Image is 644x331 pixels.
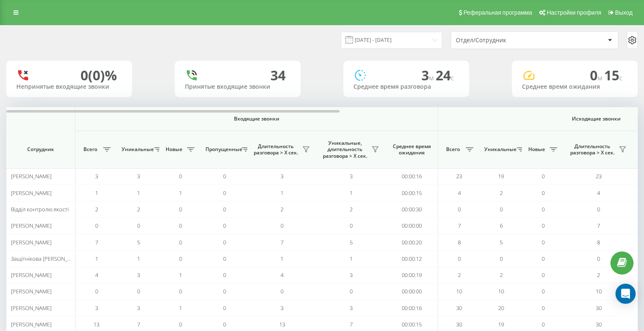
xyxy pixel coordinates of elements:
[615,284,636,304] div: Open Intercom Messenger
[137,239,140,246] span: 5
[542,172,545,180] span: 0
[164,146,184,153] span: Новые
[205,146,239,153] span: Пропущенные
[179,172,182,180] span: 0
[458,189,461,197] span: 4
[280,205,283,213] span: 2
[500,239,503,246] span: 5
[95,222,98,229] span: 0
[526,146,547,153] span: Новые
[500,271,503,279] span: 2
[80,146,101,153] span: Всего
[95,255,98,262] span: 1
[386,168,438,185] td: 00:00:16
[386,300,438,316] td: 00:00:16
[542,304,545,312] span: 0
[350,172,353,180] span: 3
[596,287,602,295] span: 10
[80,67,117,83] div: 0 (0)%
[458,239,461,246] span: 8
[223,321,226,328] span: 0
[350,287,353,295] span: 0
[11,222,52,229] span: [PERSON_NAME]
[619,73,623,82] span: c
[223,205,226,213] span: 0
[179,287,182,295] span: 0
[498,321,504,328] span: 19
[456,287,462,295] span: 10
[11,255,83,262] span: Защітнікова [PERSON_NAME]
[596,304,602,312] span: 30
[421,66,436,84] span: 3
[386,283,438,300] td: 00:00:00
[458,205,461,213] span: 0
[597,255,600,262] span: 0
[280,255,283,262] span: 1
[597,205,600,213] span: 0
[604,66,623,84] span: 15
[498,304,504,312] span: 20
[597,239,600,246] span: 8
[179,271,182,279] span: 1
[95,271,98,279] span: 4
[137,304,140,312] span: 3
[280,271,283,279] span: 4
[542,222,545,229] span: 0
[386,201,438,218] td: 00:00:30
[11,271,52,279] span: [PERSON_NAME]
[95,189,98,197] span: 1
[13,146,68,153] span: Сотрудник
[223,255,226,262] span: 0
[542,271,545,279] span: 0
[597,222,600,229] span: 7
[95,287,98,295] span: 0
[484,146,514,153] span: Уникальные
[279,321,285,328] span: 13
[280,172,283,180] span: 3
[456,172,462,180] span: 23
[542,189,545,197] span: 0
[280,287,283,295] span: 0
[122,146,152,153] span: Уникальные
[223,222,226,229] span: 0
[11,205,69,213] span: Відділ контролю якості
[386,251,438,267] td: 00:00:12
[498,287,504,295] span: 10
[137,255,140,262] span: 1
[11,189,52,197] span: [PERSON_NAME]
[350,189,353,197] span: 1
[11,321,52,328] span: [PERSON_NAME]
[223,189,226,197] span: 0
[500,189,503,197] span: 2
[350,205,353,213] span: 2
[280,222,283,229] span: 0
[350,222,353,229] span: 0
[542,205,545,213] span: 0
[95,304,98,312] span: 3
[500,222,503,229] span: 6
[137,271,140,279] span: 3
[11,287,52,295] span: [PERSON_NAME]
[451,73,454,82] span: c
[542,255,545,262] span: 0
[597,189,600,197] span: 4
[458,271,461,279] span: 2
[179,189,182,197] span: 1
[137,189,140,197] span: 1
[353,83,459,90] div: Среднее время разговора
[456,304,462,312] span: 30
[522,83,628,90] div: Среднее время ожидания
[458,222,461,229] span: 7
[179,239,182,246] span: 0
[463,9,532,16] span: Реферальная программа
[95,205,98,213] span: 2
[615,9,633,16] span: Выход
[137,205,140,213] span: 2
[386,185,438,201] td: 00:00:15
[456,37,556,44] div: Отдел/Сотрудник
[590,66,604,84] span: 0
[93,321,99,328] span: 13
[137,172,140,180] span: 3
[280,189,283,197] span: 1
[542,321,545,328] span: 0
